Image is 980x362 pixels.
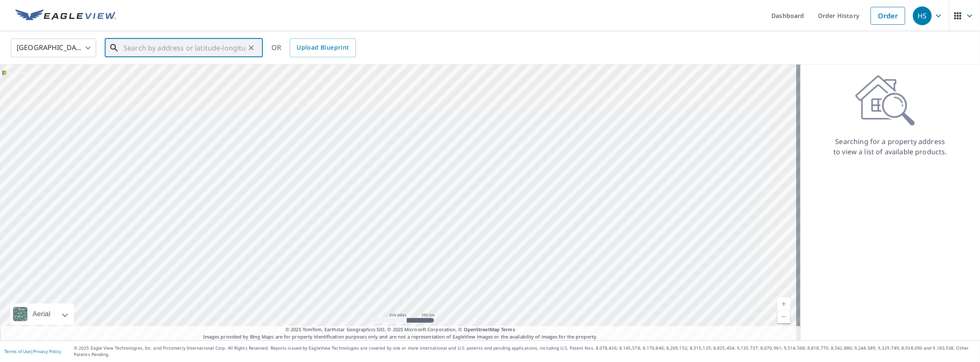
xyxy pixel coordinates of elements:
[4,349,61,354] p: |
[30,303,53,325] div: Aerial
[245,42,257,54] button: Clear
[15,9,116,22] img: EV Logo
[871,7,905,25] a: Order
[833,136,948,157] p: Searching for a property address to view a list of available products.
[11,36,96,60] div: [GEOGRAPHIC_DATA]
[285,326,515,333] span: © 2025 TomTom, Earthstar Geographics SIO, © 2025 Microsoft Corporation, ©
[74,345,976,358] p: © 2025 Eagle View Technologies, Inc. and Pictometry International Corp. All Rights Reserved. Repo...
[777,310,790,323] a: Current Level 5, Zoom Out
[297,42,349,53] span: Upload Blueprint
[777,297,790,310] a: Current Level 5, Zoom In
[124,36,245,60] input: Search by address or latitude-longitude
[290,38,356,57] a: Upload Blueprint
[4,348,31,354] a: Terms of Use
[271,38,356,57] div: OR
[10,303,74,325] div: Aerial
[464,326,500,333] a: OpenStreetMap
[33,348,61,354] a: Privacy Policy
[913,6,932,25] div: HS
[501,326,515,333] a: Terms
